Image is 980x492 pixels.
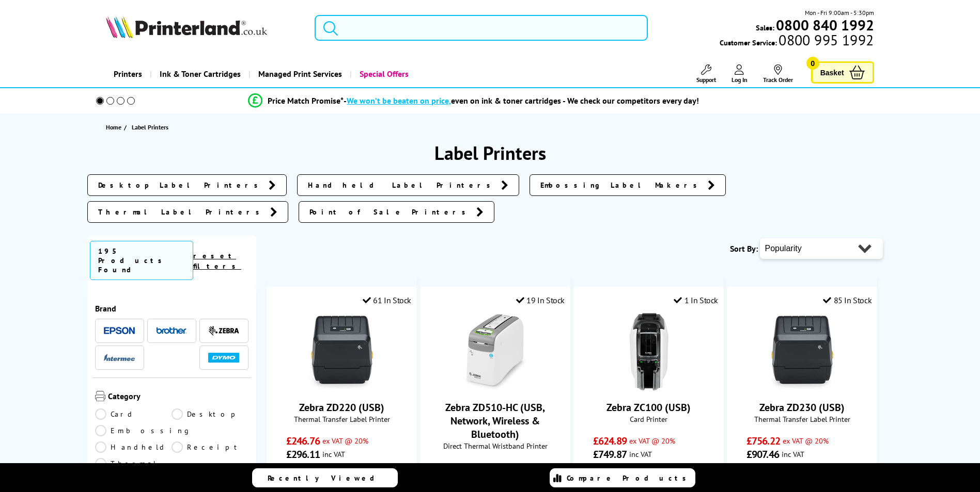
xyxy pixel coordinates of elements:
[777,35,874,45] span: 0800 995 1992
[593,434,627,448] span: £624.89
[759,401,845,414] a: Zebra ZD230 (USB)
[730,243,758,254] span: Sort By:
[445,401,545,441] a: Zebra ZD510-HC (USB, Network, Wireless & Bluetooth)
[95,441,172,453] a: Handheld
[172,408,248,420] a: Desktop
[95,303,249,314] span: Brand
[550,468,695,487] a: Compare Products
[806,57,819,70] span: 0
[516,295,565,305] div: 19 In Stock
[106,15,267,38] img: Printerland Logo
[820,65,844,79] span: Basket
[87,201,288,223] a: Thermal Label Printers
[303,382,381,392] a: Zebra ZD220 (USB)
[98,180,263,190] span: Desktop Label Printers
[629,436,675,446] span: ex VAT @ 20%
[193,251,241,271] a: reset filters
[530,174,726,196] a: Embossing Label Makers
[322,449,345,459] span: inc VAT
[805,8,874,18] span: Mon - Fri 9:00am - 5:30pm
[108,391,249,403] span: Category
[457,313,534,390] img: Zebra ZD510-HC (USB, Network, Wireless & Bluetooth)
[782,449,804,459] span: inc VAT
[746,448,779,461] span: £907.46
[104,354,135,361] img: Intermec
[764,382,841,392] a: Zebra ZD230 (USB)
[610,382,688,392] a: Zebra ZC100 (USB)
[95,425,192,436] a: Embossing
[811,61,874,84] a: Basket 0
[268,473,385,483] span: Recently Viewed
[172,441,248,453] a: Receipt
[776,15,874,35] b: 0800 840 1992
[272,414,411,424] span: Thermal Transfer Label Printer
[104,351,135,364] a: Intermec
[156,324,187,337] a: Brother
[823,295,872,305] div: 85 In Stock
[696,76,716,84] span: Support
[132,123,168,131] span: Label Printers
[440,461,473,474] span: £529.64
[156,327,187,334] img: Brother
[579,414,718,424] span: Card Printer
[95,391,105,401] img: Category
[363,295,411,305] div: 61 In Stock
[303,313,381,390] img: Zebra ZD220 (USB)
[208,353,239,363] img: Dymo
[299,401,384,414] a: Zebra ZD220 (USB)
[106,122,124,133] a: Home
[426,441,565,451] span: Direct Thermal Wristband Printer
[98,207,265,217] span: Thermal Label Printers
[593,448,627,461] span: £749.87
[763,64,793,84] a: Track Order
[344,95,699,106] div: - even on ink & toner cartridges - We check our competitors every day!
[106,15,302,40] a: Printerland Logo
[308,180,496,190] span: Handheld Label Printers
[299,201,494,223] a: Point of Sale Printers
[248,61,350,87] a: Managed Print Services
[208,325,239,336] img: Zebra
[322,436,368,446] span: ex VAT @ 20%
[104,324,135,337] a: Epson
[87,141,893,165] h1: Label Printers
[82,92,866,110] li: modal_Promise
[746,434,780,448] span: £756.22
[268,95,344,106] span: Price Match Promise*
[95,458,172,469] a: Thermal
[286,434,320,448] span: £246.76
[774,20,874,30] a: 0800 840 1992
[610,313,688,390] img: Zebra ZC100 (USB)
[783,436,829,446] span: ex VAT @ 20%
[457,382,534,392] a: Zebra ZD510-HC (USB, Network, Wireless & Bluetooth)
[297,174,519,196] a: Handheld Label Printers
[674,295,718,305] div: 1 In Stock
[732,76,748,84] span: Log In
[106,61,150,87] a: Printers
[208,351,239,364] a: Dymo
[150,61,248,87] a: Ink & Toner Cartridges
[104,327,135,335] img: Epson
[756,23,774,32] span: Sales:
[732,64,748,84] a: Log In
[696,64,716,84] a: Support
[208,324,239,337] a: Zebra
[629,449,652,459] span: inc VAT
[309,207,471,217] span: Point of Sale Printers
[286,448,320,461] span: £296.11
[567,473,692,483] span: Compare Products
[606,401,691,414] a: Zebra ZC100 (USB)
[252,468,398,487] a: Recently Viewed
[350,61,416,87] a: Special Offers
[764,313,841,390] img: Zebra ZD230 (USB)
[733,414,872,424] span: Thermal Transfer Label Printer
[540,180,703,190] span: Embossing Label Makers
[347,95,451,106] span: We won’t be beaten on price,
[160,61,241,87] span: Ink & Toner Cartridges
[90,241,193,280] span: 195 Products Found
[87,174,287,196] a: Desktop Label Printers
[95,408,172,420] a: Card
[720,35,874,47] span: Customer Service:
